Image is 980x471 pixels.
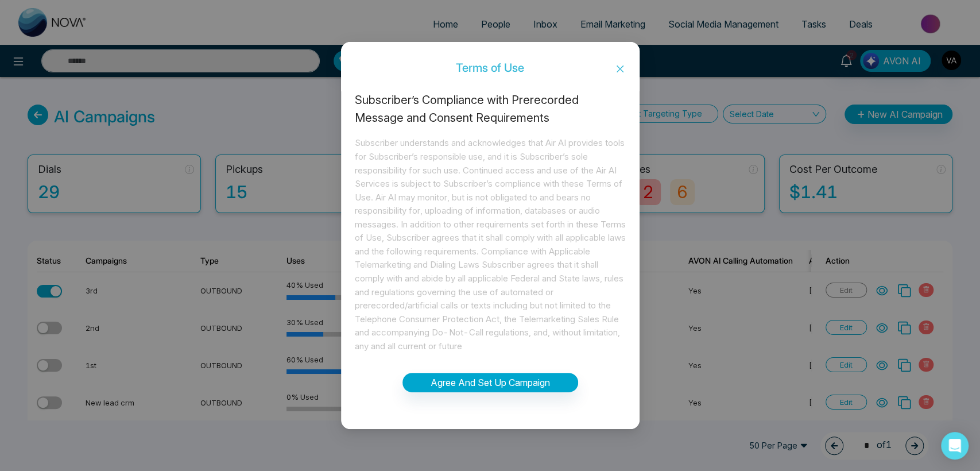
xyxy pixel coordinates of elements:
[341,61,640,74] div: Terms of Use
[355,136,626,353] div: Subscriber understands and acknowledges that Air AI provides tools for Subscriber’s responsible u...
[402,373,578,392] button: Agree And Set Up Campaign
[355,91,626,128] div: Subscriber’s Compliance with Prerecorded Message and Consent Requirements
[615,64,625,74] span: close
[601,53,640,84] button: Close
[941,432,969,460] div: Open Intercom Messenger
